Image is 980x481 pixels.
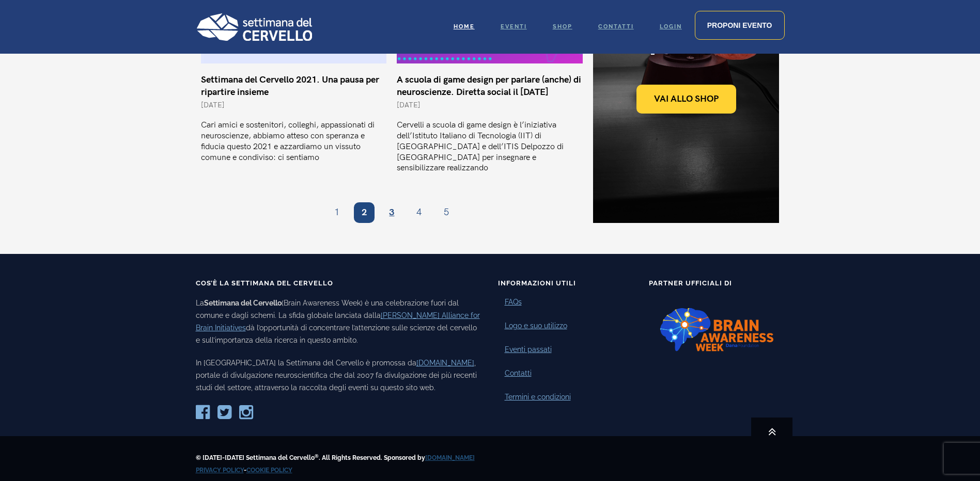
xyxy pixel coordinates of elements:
[397,74,581,97] a: A scuola di game design per parlare (anche) di neuroscienze. Diretta social il [DATE]
[201,74,379,97] a: Settimana del Cervello 2021. Una pausa per ripartire insieme
[201,202,583,223] nav: Paginazione
[454,23,475,30] span: Home
[381,202,402,223] a: 3
[196,297,483,346] p: La (Brain Awareness Week) è una celebrazione fuori dal comune e dagli schemi. La sfida globale la...
[409,202,429,223] a: 4
[505,368,532,379] a: Contatti
[416,359,474,367] a: [DOMAIN_NAME]
[196,452,785,476] div: © [DATE]-[DATE] Settimana del Cervello . All Rights Reserved. Sponsored by -
[553,23,572,30] span: Shop
[649,297,785,363] img: Logo-BAW-nuovo.png
[354,202,375,223] span: 2
[196,357,483,394] p: In [GEOGRAPHIC_DATA] la Settimana del Cervello è promossa da , portale di divulgazione neuroscien...
[436,202,457,223] a: 5
[598,23,634,30] span: Contatti
[505,320,567,331] a: Logo e suo utilizzo
[505,344,552,355] a: Eventi passati
[196,279,333,287] span: Cos’è la Settimana del Cervello
[505,297,522,308] a: FAQs
[695,11,785,40] a: Proponi evento
[501,23,527,30] span: Eventi
[425,454,475,461] a: [DOMAIN_NAME]
[397,120,583,174] p: Cervelli a scuola di game design è l’iniziativa dell’Istituto Italiano di Tecnologia (IIT) di [GE...
[315,454,319,459] sup: ®
[326,202,347,223] a: 1
[196,13,312,41] img: Logo
[707,21,772,29] span: Proponi evento
[498,279,576,287] span: Informazioni Utili
[201,101,225,109] span: [DATE]
[660,23,682,30] span: Login
[505,392,571,403] a: Termini e condizioni
[196,467,244,474] a: Privacy Policy
[246,467,292,474] a: Cookie Policy
[636,85,736,114] a: Vai allo shop
[397,101,421,109] span: [DATE]
[201,120,387,163] p: Cari amici e sostenitori, colleghi, appassionati di neuroscienze, abbiamo atteso con speranza e f...
[649,279,732,287] span: Partner Ufficiali di
[204,299,282,307] b: Settimana del Cervello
